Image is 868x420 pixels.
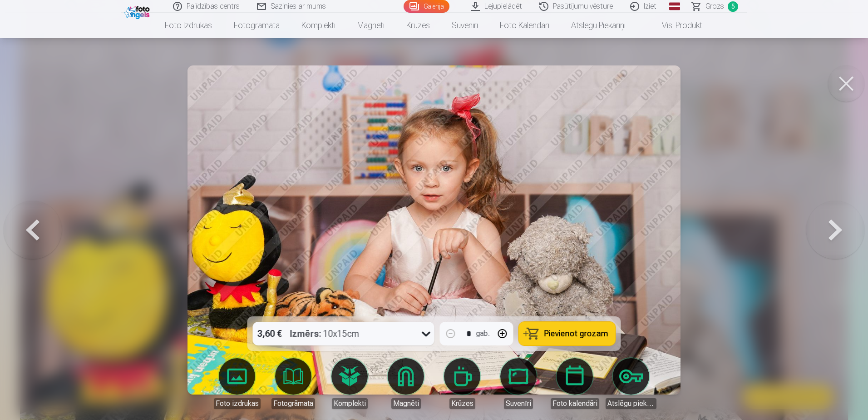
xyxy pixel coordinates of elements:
[253,322,286,345] div: 3,60 €
[324,358,375,409] a: Komplekti
[489,13,560,38] a: Foto kalendāri
[391,398,421,409] div: Magnēti
[346,13,395,38] a: Magnēti
[549,358,600,409] a: Foto kalendāri
[223,13,291,38] a: Fotogrāmata
[551,398,599,409] div: Foto kalendāri
[519,322,616,345] button: Pievienot grozam
[380,358,431,409] a: Magnēti
[544,330,608,338] span: Pievienot grozam
[493,358,544,409] a: Suvenīri
[476,328,490,339] div: gab.
[332,398,368,409] div: Komplekti
[728,1,738,12] span: 5
[449,398,475,409] div: Krūzes
[606,358,656,409] a: Atslēgu piekariņi
[705,1,724,12] span: Grozs
[290,327,321,340] strong: Izmērs :
[504,398,533,409] div: Suvenīri
[212,358,262,409] a: Foto izdrukas
[441,13,489,38] a: Suvenīri
[291,13,346,38] a: Komplekti
[214,398,261,409] div: Foto izdrukas
[290,322,360,345] div: 10x15cm
[124,4,152,19] img: /fa1
[437,358,488,409] a: Krūzes
[395,13,441,38] a: Krūzes
[636,13,715,38] a: Visi produkti
[271,398,315,409] div: Fotogrāmata
[268,358,319,409] a: Fotogrāmata
[154,13,223,38] a: Foto izdrukas
[560,13,636,38] a: Atslēgu piekariņi
[606,398,656,409] div: Atslēgu piekariņi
